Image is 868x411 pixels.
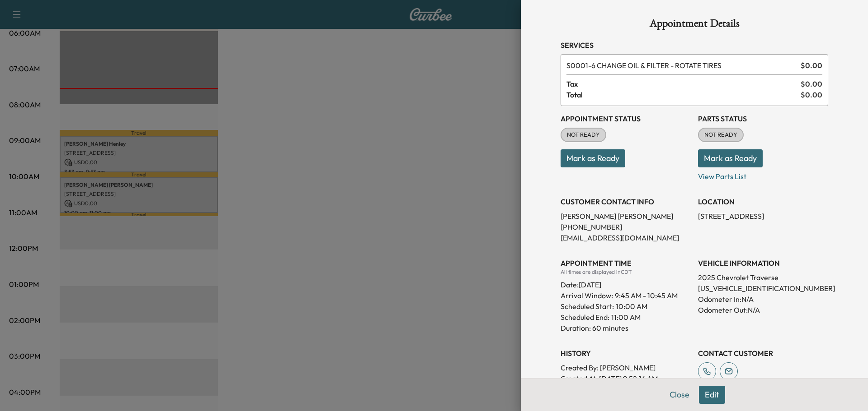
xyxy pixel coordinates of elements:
h3: APPOINTMENT TIME [561,258,691,268]
p: View Parts List [698,167,828,182]
span: $ 0.00 [801,79,822,89]
p: Scheduled Start: [561,301,614,312]
h3: History [561,348,691,359]
p: [STREET_ADDRESS] [698,211,828,222]
p: Scheduled End: [561,312,609,323]
p: Duration: 60 minutes [561,323,691,333]
span: $ 0.00 [801,89,822,100]
p: [PHONE_NUMBER] [561,222,691,232]
div: All times are displayed in CDT [561,268,691,276]
h3: Appointment Status [561,113,691,124]
button: Edit [699,386,725,404]
h3: CONTACT CUSTOMER [698,348,828,359]
h3: LOCATION [698,196,828,207]
button: Close [664,386,695,404]
h1: Appointment Details [561,18,828,32]
span: NOT READY [699,130,743,139]
p: [EMAIL_ADDRESS][DOMAIN_NAME] [561,232,691,243]
p: [PERSON_NAME] [PERSON_NAME] [561,211,691,222]
button: Mark as Ready [561,149,625,167]
span: 9:45 AM - 10:45 AM [615,290,678,301]
p: Arrival Window: [561,290,691,301]
h3: CUSTOMER CONTACT INFO [561,196,691,207]
p: Created At : [DATE] 9:52:16 AM [561,373,691,384]
p: Odometer In: N/A [698,294,828,305]
span: $ 0.00 [801,60,822,71]
h3: VEHICLE INFORMATION [698,258,828,268]
p: 2025 Chevrolet Traverse [698,272,828,283]
h3: Services [561,40,828,51]
button: Mark as Ready [698,149,763,167]
h3: Parts Status [698,113,828,124]
p: [US_VEHICLE_IDENTIFICATION_NUMBER] [698,283,828,294]
span: Tax [566,79,801,89]
span: 6 CHANGE OIL & FILTER - ROTATE TIRES [566,60,797,71]
p: 10:00 AM [616,301,647,312]
p: Odometer Out: N/A [698,305,828,315]
p: Created By : [PERSON_NAME] [561,362,691,373]
p: 11:00 AM [611,312,641,323]
div: Date: [DATE] [561,276,691,290]
span: NOT READY [561,130,605,139]
span: Total [566,89,801,100]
